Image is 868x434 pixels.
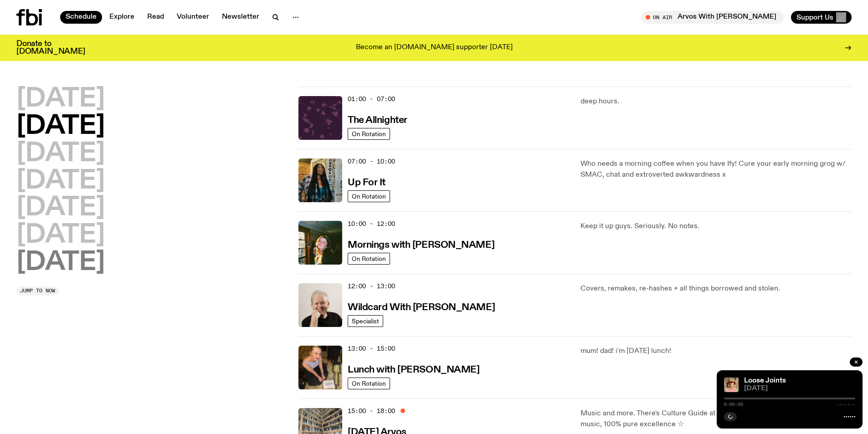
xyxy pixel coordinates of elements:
a: Specialist [348,315,383,327]
a: The Allnighter [348,114,407,125]
img: Ify - a Brown Skin girl with black braided twists, looking up to the side with her tongue stickin... [298,158,342,202]
span: 13:00 - 15:00 [348,344,395,353]
a: Up For It [348,176,385,188]
h3: Donate to [DOMAIN_NAME] [16,40,85,56]
a: Wildcard With [PERSON_NAME] [348,301,495,312]
p: Music and more. There's Culture Guide at 4:30pm. 50% [DEMOGRAPHIC_DATA] music, 100% pure excellen... [580,408,852,430]
span: 07:00 - 10:00 [348,157,395,166]
button: [DATE] [16,195,105,221]
button: Jump to now [16,286,59,296]
span: 10:00 - 12:00 [348,220,395,228]
h3: Up For It [348,178,385,188]
img: Stuart is smiling charmingly, wearing a black t-shirt against a stark white background. [298,283,342,327]
a: Newsletter [216,11,265,24]
span: 12:00 - 13:00 [348,282,395,291]
button: [DATE] [16,87,105,112]
img: Freya smiles coyly as she poses for the image. [298,221,342,265]
a: Read [142,11,169,24]
h3: The Allnighter [348,116,407,125]
button: [DATE] [16,141,105,167]
button: On AirArvos With [PERSON_NAME] [641,11,784,24]
span: 01:00 - 07:00 [348,95,395,103]
p: Keep it up guys. Seriously. No notes. [580,221,852,232]
span: On Rotation [352,255,386,262]
span: On Rotation [352,130,386,137]
a: Loose Joints [744,377,786,384]
h3: Lunch with [PERSON_NAME] [348,365,479,375]
p: deep hours. [580,96,852,107]
span: Jump to now [20,288,55,293]
span: [DATE] [744,385,855,392]
span: On Rotation [352,380,386,387]
span: 15:00 - 18:00 [348,407,395,415]
span: -:--:-- [836,402,855,407]
span: On Rotation [352,193,386,199]
img: SLC lunch cover [298,346,342,389]
p: Become an [DOMAIN_NAME] supporter [DATE] [356,44,513,52]
button: [DATE] [16,250,105,276]
h3: Mornings with [PERSON_NAME] [348,240,494,250]
span: 0:00:00 [724,402,743,407]
p: Covers, remakes, re-hashes + all things borrowed and stolen. [580,283,852,294]
button: [DATE] [16,114,105,139]
a: On Rotation [348,253,390,265]
span: Specialist [352,317,379,324]
a: On Rotation [348,190,390,202]
p: Who needs a morning coffee when you have Ify! Cure your early morning grog w/ SMAC, chat and extr... [580,158,852,180]
a: Lunch with [PERSON_NAME] [348,363,479,375]
a: On Rotation [348,128,390,140]
a: Volunteer [171,11,215,24]
button: [DATE] [16,223,105,248]
button: Support Us [791,11,852,24]
h3: Wildcard With [PERSON_NAME] [348,303,495,312]
button: [DATE] [16,168,105,194]
p: mum! dad! i'm [DATE] lunch! [580,346,852,357]
span: Support Us [796,13,833,21]
a: Schedule [60,11,102,24]
img: Tyson stands in front of a paperbark tree wearing orange sunglasses, a suede bucket hat and a pin... [724,378,739,392]
a: Explore [104,11,140,24]
a: On Rotation [348,378,390,389]
a: Mornings with [PERSON_NAME] [348,239,494,250]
